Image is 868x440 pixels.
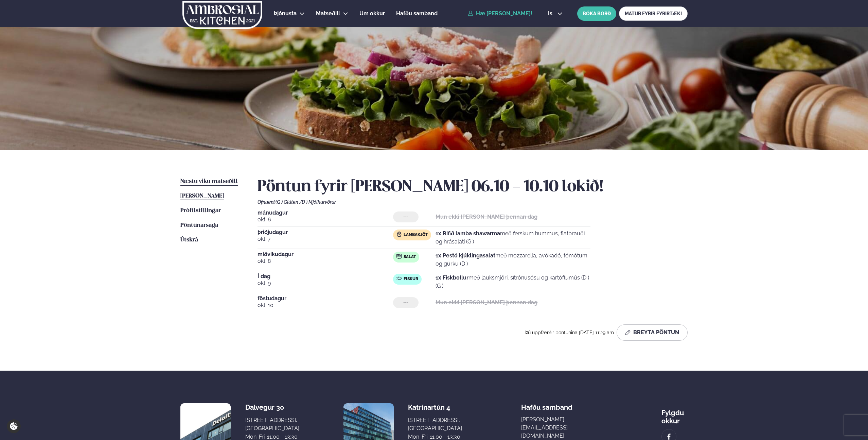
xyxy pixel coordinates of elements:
a: Hæ [PERSON_NAME]! [468,11,532,17]
span: Fiskur [404,276,418,282]
span: --- [403,214,408,220]
span: okt. 9 [258,279,393,287]
span: Salat [404,254,416,260]
span: Hafðu samband [396,10,438,17]
span: Um okkur [359,10,385,17]
span: Í dag [258,274,393,279]
strong: Mun ekki [PERSON_NAME] þennan dag [436,214,537,220]
span: Lambakjöt [404,232,428,238]
span: [PERSON_NAME] [180,193,224,199]
button: BÓKA BORÐ [577,6,616,21]
strong: 1x Fiskbollur [436,274,468,281]
a: Matseðill [316,10,340,18]
a: Næstu viku matseðill [180,177,238,186]
span: Útskrá [180,237,198,243]
a: Útskrá [180,236,198,244]
div: Ofnæmi: [258,199,688,205]
strong: Mun ekki [PERSON_NAME] þennan dag [436,299,537,306]
p: með lauksmjöri, sítrónusósu og kartöflumús (D ) (G ) [436,274,590,290]
span: föstudagur [258,296,393,301]
span: is [548,11,554,16]
img: salad.svg [396,254,402,259]
span: okt. 10 [258,301,393,309]
div: Dalvegur 30 [245,403,299,411]
img: logo [182,1,263,29]
div: [STREET_ADDRESS], [GEOGRAPHIC_DATA] [408,416,462,433]
a: [PERSON_NAME] [180,192,224,200]
span: (G ) Glúten , [276,199,300,205]
span: miðvikudagur [258,252,393,257]
div: [STREET_ADDRESS], [GEOGRAPHIC_DATA] [245,416,299,433]
span: okt. 6 [258,216,393,224]
span: þriðjudagur [258,230,393,235]
p: með ferskum hummus, flatbrauði og hrásalati (G ) [436,230,590,246]
strong: 1x Rifið lamba shawarma [436,230,500,237]
a: Cookie settings [7,419,21,433]
span: Matseðill [316,10,340,17]
span: Næstu viku matseðill [180,179,238,184]
a: MATUR FYRIR FYRIRTÆKI [619,6,688,21]
span: Prófílstillingar [180,208,221,214]
a: Hafðu samband [396,10,438,18]
span: --- [403,300,408,305]
a: Pöntunarsaga [180,221,218,230]
span: Pöntunarsaga [180,222,218,228]
span: Hafðu samband [521,398,572,411]
h2: Pöntun fyrir [PERSON_NAME] 06.10 - 10.10 lokið! [258,177,688,197]
a: [PERSON_NAME][EMAIL_ADDRESS][DOMAIN_NAME] [521,416,603,440]
button: is [543,11,568,16]
img: Lamb.svg [396,232,402,237]
span: Þú uppfærðir pöntunina [DATE] 11:29 am [525,330,614,335]
span: Þjónusta [274,10,297,17]
p: með mozzarella, avókadó, tómötum og gúrku (D ) [436,252,590,268]
button: Breyta Pöntun [617,324,688,341]
img: fish.svg [396,276,402,281]
span: okt. 8 [258,257,393,265]
span: mánudagur [258,210,393,216]
a: Prófílstillingar [180,207,221,215]
div: Fylgdu okkur [661,403,688,425]
strong: 1x Pestó kjúklingasalat [436,252,495,259]
span: okt. 7 [258,235,393,243]
div: Katrínartún 4 [408,403,462,411]
a: Um okkur [359,10,385,18]
a: Þjónusta [274,10,297,18]
span: (D ) Mjólkurvörur [300,199,336,205]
